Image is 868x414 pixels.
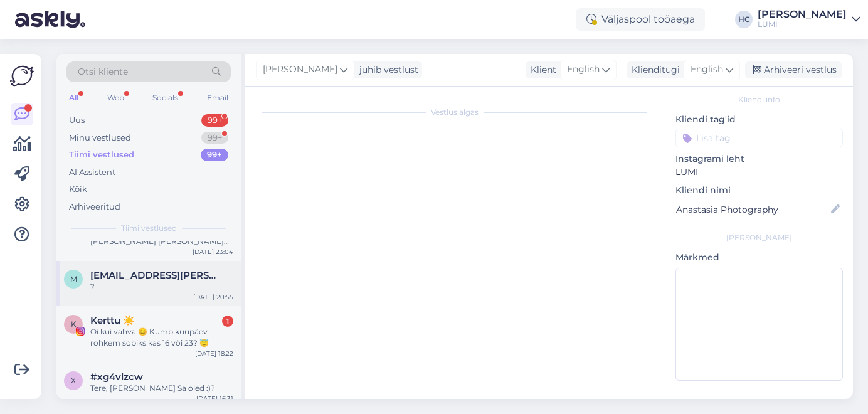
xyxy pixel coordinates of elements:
div: Kliendi info [675,94,843,105]
span: K [71,319,77,329]
p: Kliendi tag'id [675,113,843,126]
div: juhib vestlust [354,63,418,77]
div: AI Assistent [69,166,115,179]
p: Instagrami leht [675,152,843,166]
input: Lisa nimi [676,203,828,216]
div: [DATE] 16:31 [196,394,233,403]
p: Kliendi nimi [675,184,843,197]
div: All [66,90,81,106]
div: [DATE] 23:04 [193,247,233,257]
div: 99+ [201,149,228,161]
span: English [691,63,723,77]
div: Klient [526,63,556,77]
p: LUMI [675,166,843,179]
div: Arhiveeritud [69,201,120,213]
span: x [71,376,76,385]
img: Askly Logo [10,64,34,88]
div: Väljaspool tööaega [576,8,705,31]
div: Kõik [69,183,87,196]
span: Tiimi vestlused [121,223,177,234]
span: English [567,63,600,77]
div: 99+ [201,114,228,127]
div: Email [204,90,231,106]
div: Oi kui vahva 😊 Kumb kuupäev rohkem sobiks kas 16 või 23? 😇 [90,326,233,349]
div: LUMI [758,19,847,29]
div: [DATE] 20:55 [193,292,233,302]
a: [PERSON_NAME]LUMI [758,9,860,29]
div: Uus [69,114,85,127]
div: Arhiveeri vestlus [745,61,842,78]
div: Klienditugi [627,63,680,77]
div: Socials [150,90,181,106]
div: HC [735,11,753,28]
span: Otsi kliente [78,65,128,78]
span: mariliis.abner@icloud.com [90,270,221,281]
span: [PERSON_NAME] [263,63,337,77]
span: Kerttu ☀️ [90,315,135,326]
p: Märkmed [675,251,843,264]
div: [PERSON_NAME] [675,232,843,243]
span: #xg4vlzcw [90,371,143,383]
div: [PERSON_NAME] [758,9,847,19]
span: m [70,274,77,284]
div: [DATE] 18:22 [195,349,233,358]
div: Tiimi vestlused [69,149,134,161]
div: Minu vestlused [69,132,131,144]
div: 1 [222,316,233,327]
div: Tere, [PERSON_NAME] Sa oled :)? [90,383,233,394]
div: 99+ [201,132,228,144]
div: Vestlus algas [257,107,652,118]
input: Lisa tag [675,129,843,147]
div: ? [90,281,233,292]
div: Web [105,90,127,106]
